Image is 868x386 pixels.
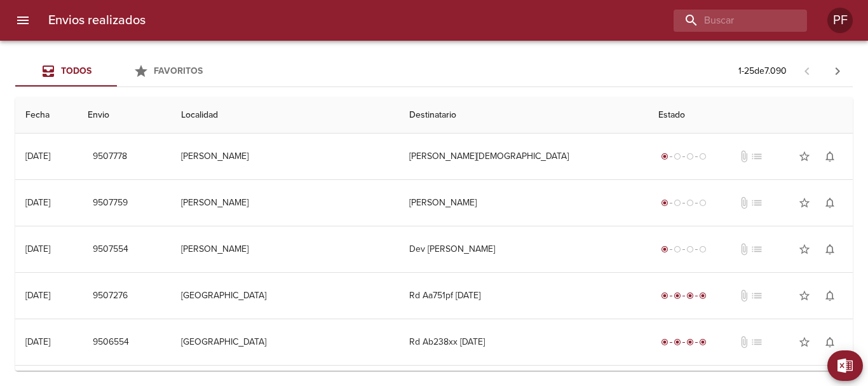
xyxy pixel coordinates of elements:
div: Entregado [658,289,709,302]
div: [DATE] [25,290,50,301]
td: [GEOGRAPHIC_DATA] [171,319,399,365]
button: Activar notificaciones [817,190,843,216]
span: radio_button_unchecked [699,199,707,207]
span: No tiene pedido asociado [750,336,763,348]
div: Generado [658,150,709,163]
span: radio_button_checked [661,338,668,346]
input: buscar [674,10,785,32]
span: radio_button_checked [674,338,681,346]
button: Agregar a favoritos [792,144,817,169]
span: radio_button_unchecked [699,245,707,253]
span: No tiene documentos adjuntos [738,150,750,163]
span: radio_button_checked [686,338,694,346]
td: [PERSON_NAME] [399,180,648,226]
span: Pagina anterior [792,64,822,77]
span: No tiene documentos adjuntos [738,289,750,302]
span: notifications_none [824,243,836,256]
span: radio_button_unchecked [686,245,694,253]
span: radio_button_unchecked [699,153,707,160]
td: [PERSON_NAME] [171,134,399,179]
span: star_border [798,243,811,256]
td: [PERSON_NAME] [171,226,399,272]
td: Rd Aa751pf [DATE] [399,273,648,319]
button: 9506554 [88,331,134,354]
span: No tiene pedido asociado [750,289,763,302]
div: PF [827,8,853,33]
span: radio_button_checked [699,292,707,300]
th: Estado [648,97,853,134]
span: radio_button_unchecked [674,199,681,207]
span: 9507778 [93,149,127,165]
span: radio_button_checked [661,199,668,207]
td: Rd Ab238xx [DATE] [399,319,648,365]
span: No tiene pedido asociado [750,243,763,256]
div: Tabs Envios [15,56,219,86]
td: [PERSON_NAME][DEMOGRAPHIC_DATA] [399,134,648,179]
td: Dev [PERSON_NAME] [399,226,648,272]
div: [DATE] [25,336,50,347]
span: radio_button_unchecked [674,245,681,253]
span: radio_button_checked [661,153,668,160]
th: Localidad [171,97,399,134]
div: Generado [658,243,709,256]
span: No tiene documentos adjuntos [738,196,750,209]
button: 9507276 [88,284,133,308]
div: Entregado [658,336,709,348]
button: Activar notificaciones [817,329,843,355]
span: No tiene pedido asociado [750,150,763,163]
button: Agregar a favoritos [792,329,817,355]
button: Agregar a favoritos [792,190,817,216]
span: No tiene documentos adjuntos [738,336,750,348]
span: Todos [61,65,92,76]
span: 9507554 [93,242,128,258]
th: Fecha [15,97,78,134]
span: radio_button_unchecked [674,153,681,160]
span: radio_button_checked [661,292,668,300]
div: Abrir información de usuario [827,8,853,33]
span: radio_button_checked [674,292,681,300]
button: Activar notificaciones [817,283,843,308]
div: [DATE] [25,244,50,254]
span: star_border [798,196,811,209]
button: Activar notificaciones [817,237,843,262]
p: 1 - 25 de 7.090 [738,65,787,78]
span: star_border [798,289,811,302]
span: Favoritos [154,65,203,76]
td: [GEOGRAPHIC_DATA] [171,273,399,319]
span: star_border [798,150,811,163]
button: Agregar a favoritos [792,283,817,308]
button: menu [8,5,38,36]
button: Exportar Excel [827,350,863,381]
span: notifications_none [824,150,836,163]
button: 9507759 [88,191,133,215]
h6: Envios realizados [48,10,146,31]
button: 9507554 [88,238,133,261]
span: radio_button_checked [661,245,668,253]
span: radio_button_checked [686,292,694,300]
td: [PERSON_NAME] [171,180,399,226]
div: [DATE] [25,197,50,208]
th: Envio [78,97,171,134]
span: radio_button_checked [699,338,707,346]
span: No tiene documentos adjuntos [738,243,750,256]
span: notifications_none [824,336,836,348]
span: radio_button_unchecked [686,153,694,160]
span: notifications_none [824,289,836,302]
span: No tiene pedido asociado [750,196,763,209]
span: star_border [798,336,811,348]
span: radio_button_unchecked [686,199,694,207]
span: 9507759 [93,195,128,211]
button: 9507778 [88,145,132,169]
span: 9506554 [93,334,129,350]
button: Activar notificaciones [817,144,843,169]
div: Generado [658,196,709,209]
div: [DATE] [25,151,50,162]
th: Destinatario [399,97,648,134]
button: Agregar a favoritos [792,237,817,262]
span: 9507276 [93,288,128,304]
span: notifications_none [824,196,836,209]
span: Pagina siguiente [822,56,853,86]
